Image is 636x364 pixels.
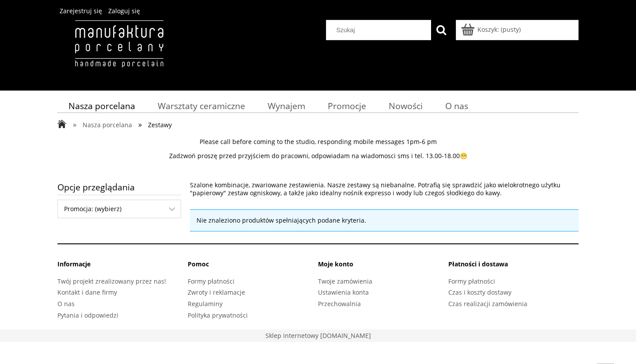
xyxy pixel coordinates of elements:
[57,260,188,275] li: Informacje
[462,25,521,34] a: Produkty w koszyku 0. Przejdź do koszyka
[148,121,172,129] span: Zestawy
[378,97,434,114] a: Nowości
[73,119,76,129] span: »
[448,277,495,285] a: Formy płatności
[147,97,257,114] a: Warsztaty ceramiczne
[57,152,579,160] p: Zadzwoń proszę przed przyjściem do pracowni, odpowiadam na wiadomosci sms i tel. 13.00-18.00😁
[445,100,468,112] span: O nas
[138,119,142,129] span: »
[448,288,511,296] a: Czas i koszty dostawy
[83,121,132,129] span: Nasza porcelana
[318,288,369,296] a: Ustawienia konta
[317,97,378,114] a: Promocje
[197,216,572,224] p: Nie znaleziono produktów spełniających podane kryteria.
[57,288,117,296] a: Kontakt i dane firmy
[188,288,245,296] a: Zwroty i reklamacje
[57,311,118,319] a: Pytania i odpowiedzi
[57,20,181,86] img: Manufaktura Porcelany
[328,100,366,112] span: Promocje
[318,260,448,275] li: Moje konto
[57,300,75,308] a: O nas
[188,300,223,308] a: Regulaminy
[318,277,372,285] a: Twoje zamówienia
[73,121,132,129] a: » Nasza porcelana
[108,7,140,15] a: Zaloguj się
[188,311,248,319] a: Polityka prywatności
[265,331,371,340] a: Sklep stworzony na platformie Shoper. Przejdź do strony shoper.pl - otwiera się w nowej karcie
[57,200,181,218] div: Filtruj
[431,20,451,40] button: Szukaj
[58,200,181,218] span: Promocja: (wybierz)
[190,181,579,197] p: Szalone kombinacje, zwariowane zestawienia. Nasze zestawy są niebanalne. Potrafią się sprawdzić j...
[434,97,480,114] a: O nas
[257,97,317,114] a: Wynajem
[268,100,305,112] span: Wynajem
[57,138,579,146] p: Please call before coming to the studio, responding mobile messages 1pm-6 pm
[330,20,432,40] input: Szukaj w sklepie
[57,97,147,114] a: Nasza porcelana
[318,300,361,308] a: Przechowalnia
[57,179,181,195] span: Opcje przeglądania
[188,277,235,285] a: Formy płatności
[389,100,423,112] span: Nowości
[60,7,102,15] a: Zarejestruj się
[501,25,521,34] b: (pusty)
[158,100,245,112] span: Warsztaty ceramiczne
[188,260,318,275] li: Pomoc
[68,100,135,112] span: Nasza porcelana
[448,300,527,308] a: Czas realizacji zamówienia
[448,260,579,275] li: Płatności i dostawa
[57,277,166,285] a: Twój projekt zrealizowany przez nas!
[477,25,499,34] span: Koszyk:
